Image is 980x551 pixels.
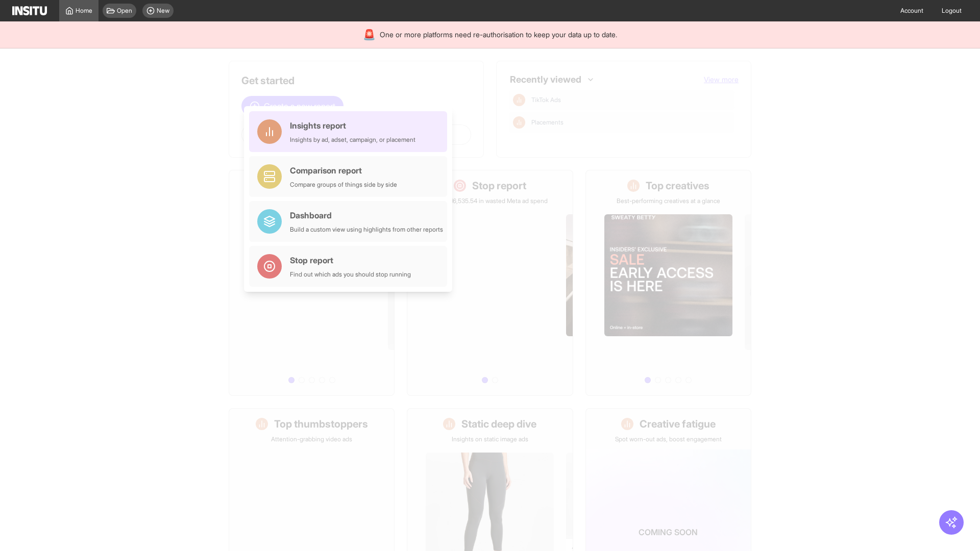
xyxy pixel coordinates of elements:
div: Compare groups of things side by side [290,181,397,189]
div: Insights report [290,119,415,132]
div: Stop report [290,254,411,266]
span: Open [117,7,132,15]
span: One or more platforms need re-authorisation to keep your data up to date. [380,30,617,40]
div: 🚨 [363,28,376,42]
span: New [157,7,169,15]
div: Insights by ad, adset, campaign, or placement [290,136,415,144]
div: Comparison report [290,164,397,177]
div: Build a custom view using highlights from other reports [290,226,443,234]
div: Dashboard [290,209,443,221]
div: Find out which ads you should stop running [290,270,411,279]
img: Logo [12,6,47,15]
span: Home [76,7,92,15]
